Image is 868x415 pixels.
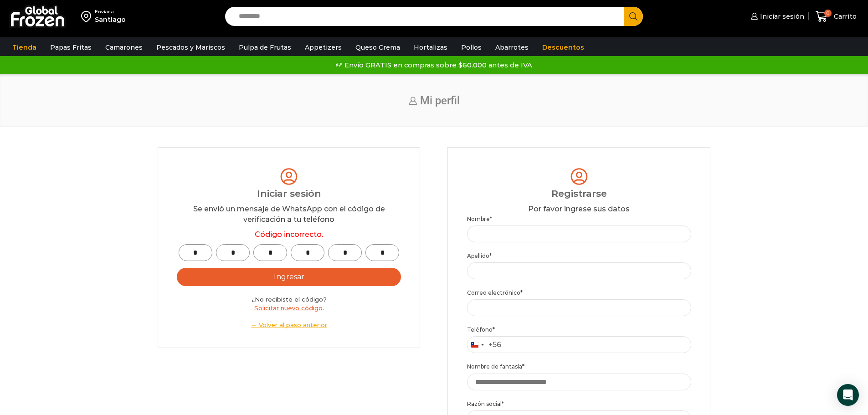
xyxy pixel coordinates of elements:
div: Se envió un mensaje de WhatsApp con el código de verificación a tu teléfono [177,204,401,225]
label: Razón social [467,400,691,408]
button: Ingresar [177,268,401,286]
a: Camarones [101,39,147,56]
a: 0 Carrito [813,6,859,27]
label: Apellido [467,251,691,260]
div: Por favor ingrese sus datos [467,204,691,215]
a: Abarrotes [491,39,533,56]
label: Correo electrónico [467,288,691,297]
a: Solicitar nuevo código [254,304,323,312]
a: Iniciar sesión [749,7,804,26]
button: Search button [624,7,643,26]
span: Iniciar sesión [758,12,804,21]
div: Santiago [95,15,126,24]
img: tabler-icon-user-circle.svg [569,166,590,187]
div: Código incorrecto. [177,225,401,245]
a: Pollos [457,39,486,56]
a: Papas Fritas [46,39,96,56]
a: Hortalizas [409,39,452,56]
a: Tienda [8,39,41,56]
span: Mi perfil [420,94,460,107]
div: Enviar a [95,9,126,15]
div: Iniciar sesión [177,187,401,200]
div: +56 [488,339,501,351]
button: Selected country [467,337,501,353]
label: Nombre de fantasía [467,362,691,371]
a: ← Volver al paso anterior [177,321,401,329]
div: Registrarse [467,187,691,200]
img: tabler-icon-user-circle.svg [278,166,299,187]
a: Pulpa de Frutas [234,39,296,56]
span: 0 [824,10,832,17]
a: Pescados y Mariscos [152,39,230,56]
div: Open Intercom Messenger [837,384,859,406]
a: Descuentos [538,39,589,56]
span: Carrito [832,12,857,21]
div: ¿No recibiste el código? . [177,295,401,329]
label: Nombre [467,215,691,223]
label: Teléfono [467,325,691,334]
a: Queso Crema [351,39,405,56]
img: address-field-icon.svg [81,9,95,24]
a: Appetizers [300,39,346,56]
